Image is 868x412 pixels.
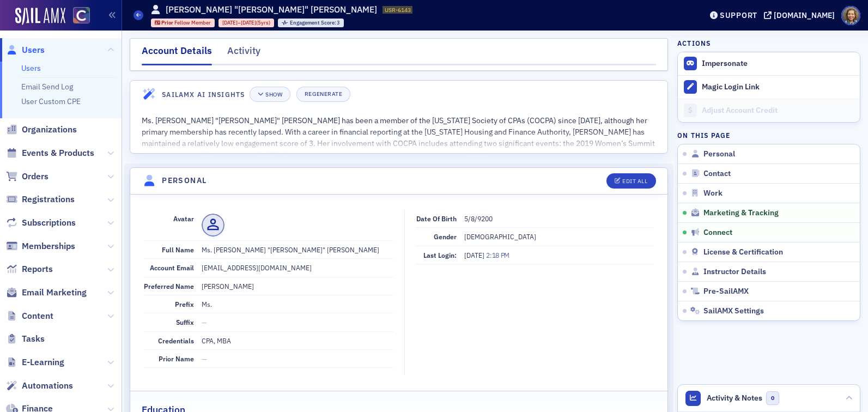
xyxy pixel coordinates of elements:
[703,228,732,238] span: Connect
[6,193,75,205] a: Registrations
[22,124,77,136] span: Organizations
[6,171,48,183] a: Orders
[202,277,393,295] dd: [PERSON_NAME]
[265,92,282,98] div: Show
[73,7,90,24] img: SailAMX
[202,259,393,276] dd: [EMAIL_ADDRESS][DOMAIN_NAME]
[707,392,762,404] span: Activity & Notes
[21,82,73,92] a: Email Send Log
[464,228,654,245] dd: [DEMOGRAPHIC_DATA]
[22,287,87,299] span: Email Marketing
[841,6,860,25] span: Profile
[227,44,260,64] div: Activity
[296,87,350,102] button: Regenerate
[202,332,393,349] dd: CPA, MBA
[6,44,45,56] a: Users
[622,178,647,184] div: Edit All
[702,106,854,116] div: Adjust Account Credit
[65,7,90,26] a: View Homepage
[22,217,76,229] span: Subscriptions
[161,19,174,26] span: Prior
[720,10,757,20] div: Support
[162,89,245,99] h4: SailAMX AI Insights
[162,245,194,254] span: Full Name
[22,147,94,159] span: Events & Products
[202,318,207,326] span: —
[703,208,779,218] span: Marketing & Tracking
[22,240,75,252] span: Memberships
[416,214,457,223] span: Date of Birth
[158,336,194,345] span: Credentials
[22,310,53,322] span: Content
[703,169,731,179] span: Contact
[22,333,45,345] span: Tasks
[6,240,75,252] a: Memberships
[678,99,860,122] a: Adjust Account Credit
[21,96,81,106] a: User Custom CPE
[162,175,207,186] h4: Personal
[175,300,194,308] span: Prefix
[22,356,64,368] span: E-Learning
[173,214,194,223] span: Avatar
[6,310,53,322] a: Content
[774,10,835,20] div: [DOMAIN_NAME]
[6,380,73,392] a: Automations
[166,4,377,16] h1: [PERSON_NAME] "[PERSON_NAME]" [PERSON_NAME]
[290,20,341,26] div: 3
[222,19,270,26] div: – (5yrs)
[151,19,215,27] div: Prior: Prior: Fellow Member
[677,130,860,140] h4: On this page
[176,318,194,326] span: Suffix
[703,149,735,159] span: Personal
[202,354,207,363] span: —
[174,19,211,26] span: Fellow Member
[155,19,211,26] a: Prior Fellow Member
[703,247,783,257] span: License & Certification
[290,19,337,26] span: Engagement Score :
[22,44,45,56] span: Users
[6,263,53,275] a: Reports
[6,356,64,368] a: E-Learning
[703,287,749,296] span: Pre-SailAMX
[434,232,457,241] span: Gender
[678,75,860,99] button: Magic Login Link
[766,391,780,405] span: 0
[703,267,766,277] span: Instructor Details
[250,87,290,102] button: Show
[702,82,854,92] div: Magic Login Link
[202,295,393,313] dd: Ms.
[142,44,212,65] div: Account Details
[464,251,486,259] span: [DATE]
[6,287,87,299] a: Email Marketing
[144,282,194,290] span: Preferred Name
[22,193,75,205] span: Registrations
[22,263,53,275] span: Reports
[703,306,764,316] span: SailAMX Settings
[278,19,344,27] div: Engagement Score: 3
[15,8,65,25] img: SailAMX
[218,19,274,27] div: 2018-09-24 00:00:00
[21,63,41,73] a: Users
[423,251,457,259] span: Last Login:
[703,189,723,198] span: Work
[764,11,839,19] button: [DOMAIN_NAME]
[6,333,45,345] a: Tasks
[606,173,655,189] button: Edit All
[222,19,238,26] span: [DATE]
[464,214,493,223] span: 5/8/9200
[6,147,94,159] a: Events & Products
[159,354,194,363] span: Prior Name
[22,171,48,183] span: Orders
[241,19,256,26] span: [DATE]
[677,38,711,48] h4: Actions
[22,380,73,392] span: Automations
[702,59,748,69] button: Impersonate
[6,124,77,136] a: Organizations
[486,251,509,259] span: 2:18 PM
[385,6,411,14] span: USR-6143
[150,263,194,272] span: Account Email
[202,241,393,258] dd: Ms. [PERSON_NAME] "[PERSON_NAME]" [PERSON_NAME]
[6,217,76,229] a: Subscriptions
